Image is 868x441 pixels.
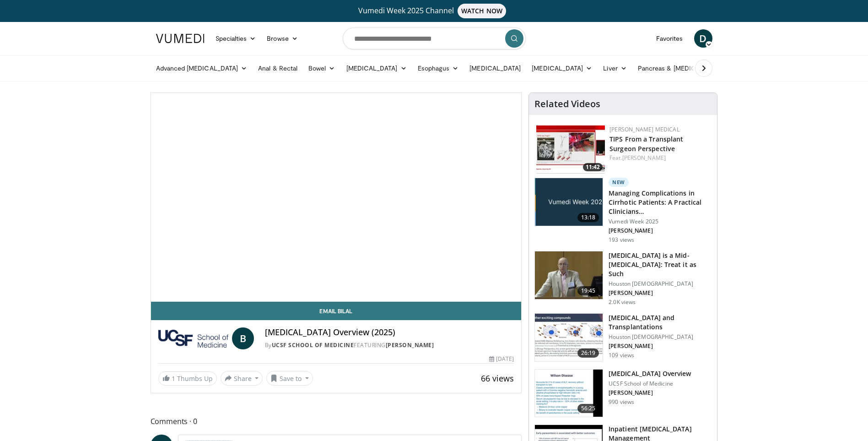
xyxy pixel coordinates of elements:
[609,280,712,288] p: Houston [DEMOGRAPHIC_DATA]
[481,373,514,384] span: 66 views
[622,154,666,162] a: [PERSON_NAME]
[151,415,522,427] span: Comments 0
[157,4,711,18] a: Vumedi Week 2025 ChannelWATCH NOW
[265,341,514,349] div: By FEATURING
[253,59,303,77] a: Anal & Rectal
[598,59,632,77] a: Liver
[609,218,712,225] p: Vumedi Week 2025
[632,59,739,77] a: Pancreas & [MEDICAL_DATA]
[266,371,313,386] button: Save to
[577,286,599,295] span: 19:45
[609,227,712,234] p: [PERSON_NAME]
[609,125,679,133] a: [PERSON_NAME] Medical
[609,236,634,244] p: 193 views
[609,380,691,387] p: UCSF School of Medicine
[534,313,712,362] a: 26:19 [MEDICAL_DATA] and Transplantations Houston [DEMOGRAPHIC_DATA] [PERSON_NAME] 109 views
[609,398,634,406] p: 990 views
[158,327,228,349] img: UCSF School of Medicine
[583,163,603,171] span: 11:42
[156,34,205,43] img: VuMedi Logo
[265,327,514,338] h4: [MEDICAL_DATA] Overview (2025)
[151,59,253,77] a: Advanced [MEDICAL_DATA]
[221,371,263,386] button: Share
[535,178,603,226] img: b79064c7-a40b-4262-95d7-e83347a42cae.jpg.150x105_q85_crop-smart_upscale.jpg
[609,135,683,153] a: TIPS From a Transplant Surgeon Perspective
[151,302,522,320] a: Email Bilal
[272,341,354,349] a: UCSF School of Medicine
[609,343,712,350] p: [PERSON_NAME]
[232,327,254,349] a: B
[609,299,636,306] p: 2.0K views
[609,154,710,162] div: Feat.
[609,289,712,297] p: [PERSON_NAME]
[609,389,691,397] p: [PERSON_NAME]
[489,355,514,363] div: [DATE]
[261,29,303,48] a: Browse
[526,59,598,77] a: [MEDICAL_DATA]
[609,352,634,359] p: 109 views
[609,189,712,216] h3: Managing Complications in Cirrhotic Patients: A Practical Clinicians…
[577,213,599,222] span: 13:18
[535,251,603,299] img: 747e94ab-1cae-4bba-8046-755ed87a7908.150x105_q85_crop-smart_upscale.jpg
[534,251,712,306] a: 19:45 [MEDICAL_DATA] is a Mid-[MEDICAL_DATA]: Treat it as Such Houston [DEMOGRAPHIC_DATA] [PERSON...
[172,374,175,383] span: 1
[534,178,712,244] a: 13:18 New Managing Complications in Cirrhotic Patients: A Practical Clinicians… Vumedi Week 2025 ...
[609,369,691,378] h3: [MEDICAL_DATA] Overview
[464,59,526,77] a: [MEDICAL_DATA]
[609,333,712,341] p: Houston [DEMOGRAPHIC_DATA]
[609,313,712,332] h3: [MEDICAL_DATA] and Transplantations
[651,29,689,48] a: Favorites
[458,4,506,18] span: WATCH NOW
[535,314,603,361] img: 8ff36d68-c5b4-45d1-8238-b4e55942bc01.150x105_q85_crop-smart_upscale.jpg
[412,59,464,77] a: Esophagus
[536,125,605,174] img: 4003d3dc-4d84-4588-a4af-bb6b84f49ae6.150x105_q85_crop-smart_upscale.jpg
[609,178,629,187] p: New
[210,29,262,48] a: Specialties
[577,404,599,413] span: 56:25
[609,251,712,278] h3: [MEDICAL_DATA] is a Mid-[MEDICAL_DATA]: Treat it as Such
[534,369,712,418] a: 56:25 [MEDICAL_DATA] Overview UCSF School of Medicine [PERSON_NAME] 990 views
[577,348,599,358] span: 26:19
[151,93,522,302] video-js: Video Player
[158,371,217,386] a: 1 Thumbs Up
[534,98,600,109] h4: Related Videos
[535,370,603,417] img: 77208a6b-4a18-4c98-9158-6257ef2e2591.150x105_q85_crop-smart_upscale.jpg
[341,59,412,77] a: [MEDICAL_DATA]
[536,125,605,174] a: 11:42
[386,341,434,349] a: [PERSON_NAME]
[303,59,340,77] a: Bowel
[694,29,712,48] a: D
[343,27,526,49] input: Search topics, interventions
